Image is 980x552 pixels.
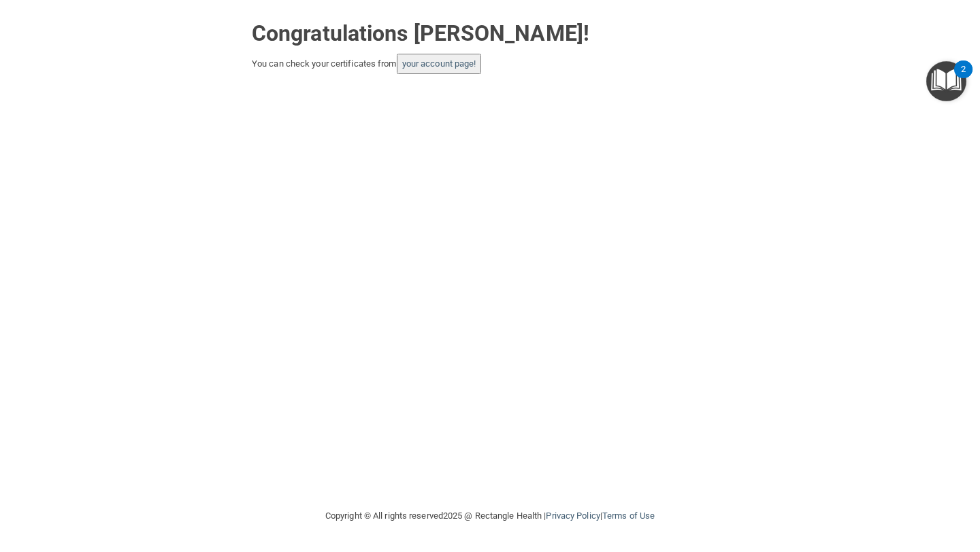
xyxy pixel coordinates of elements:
[961,69,966,87] div: 2
[397,54,482,74] button: your account page!
[242,494,738,538] div: Copyright © All rights reserved 2025 @ Rectangle Health | |
[402,58,476,69] a: your account page!
[546,511,600,521] a: Privacy Policy
[926,61,966,101] button: Open Resource Center, 2 new notifications
[602,511,655,521] a: Terms of Use
[252,20,589,46] strong: Congratulations [PERSON_NAME]!
[252,54,728,74] div: You can check your certificates from
[745,455,964,510] iframe: Drift Widget Chat Controller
